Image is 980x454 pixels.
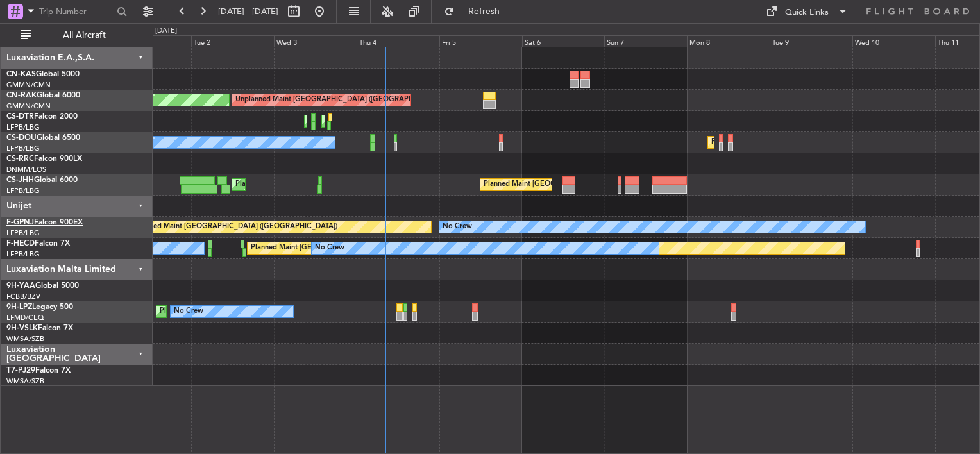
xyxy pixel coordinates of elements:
span: CS-JHH [6,176,34,184]
a: CS-JHHGlobal 6000 [6,176,78,184]
a: GMMN/CMN [6,80,51,90]
div: Wed 10 [852,35,935,47]
a: LFPB/LBG [6,249,40,259]
a: 9H-LPZLegacy 500 [6,303,73,311]
div: Thu 4 [357,35,439,47]
span: [DATE] - [DATE] [218,6,278,17]
div: No Crew [443,217,472,237]
a: FCBB/BZV [6,292,40,301]
a: T7-PJ29Falcon 7X [6,367,71,374]
span: F-GPNJ [6,219,34,226]
div: Sat 6 [522,35,605,47]
div: Tue 2 [191,35,274,47]
a: F-HECDFalcon 7X [6,240,70,248]
a: CN-KASGlobal 5000 [6,71,80,78]
span: F-HECD [6,240,35,248]
a: LFPB/LBG [6,122,40,132]
div: Unplanned Maint [GEOGRAPHIC_DATA] ([GEOGRAPHIC_DATA]) [235,90,446,110]
a: CS-DOUGlobal 6500 [6,134,80,142]
div: Quick Links [785,6,829,19]
span: CN-KAS [6,71,36,78]
a: F-GPNJFalcon 900EX [6,219,83,226]
input: Trip Number [39,2,113,21]
a: CN-RAKGlobal 6000 [6,92,80,99]
div: Planned Maint [GEOGRAPHIC_DATA] ([GEOGRAPHIC_DATA]) [251,239,453,258]
button: All Aircraft [14,25,139,46]
a: CS-DTRFalcon 2000 [6,113,78,121]
a: LFPB/LBG [6,228,40,238]
span: 9H-YAA [6,282,35,290]
a: DNMM/LOS [6,165,46,174]
a: 9H-VSLKFalcon 7X [6,324,73,332]
a: LFPB/LBG [6,186,40,196]
a: LFMD/CEQ [6,313,44,323]
div: Sun 7 [604,35,687,47]
div: Mon 8 [687,35,770,47]
div: Wed 3 [274,35,357,47]
span: T7-PJ29 [6,367,35,374]
span: CS-DOU [6,134,37,142]
span: CS-RRC [6,155,34,163]
div: Planned Maint [GEOGRAPHIC_DATA] ([GEOGRAPHIC_DATA]) [235,175,437,194]
div: Planned Maint [GEOGRAPHIC_DATA] ([GEOGRAPHIC_DATA]) [711,133,913,152]
div: Planned Maint [GEOGRAPHIC_DATA] ([GEOGRAPHIC_DATA]) [135,217,337,237]
button: Quick Links [759,1,854,22]
span: Refresh [457,7,511,16]
span: 9H-LPZ [6,303,32,311]
a: WMSA/SZB [6,334,44,344]
div: Fri 5 [439,35,522,47]
span: 9H-VSLK [6,324,38,332]
div: Tue 9 [770,35,852,47]
a: CS-RRCFalcon 900LX [6,155,82,163]
div: Planned Maint Nice ([GEOGRAPHIC_DATA]) [160,302,303,321]
a: WMSA/SZB [6,376,44,386]
span: CN-RAK [6,92,37,99]
a: LFPB/LBG [6,144,40,153]
span: All Aircraft [33,31,135,40]
div: Planned Maint [GEOGRAPHIC_DATA] ([GEOGRAPHIC_DATA]) [484,175,686,194]
div: [DATE] [155,26,177,37]
div: No Crew [174,302,203,321]
div: No Crew [315,239,344,258]
a: 9H-YAAGlobal 5000 [6,282,79,290]
a: GMMN/CMN [6,101,51,111]
button: Refresh [438,1,515,22]
span: CS-DTR [6,113,34,121]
